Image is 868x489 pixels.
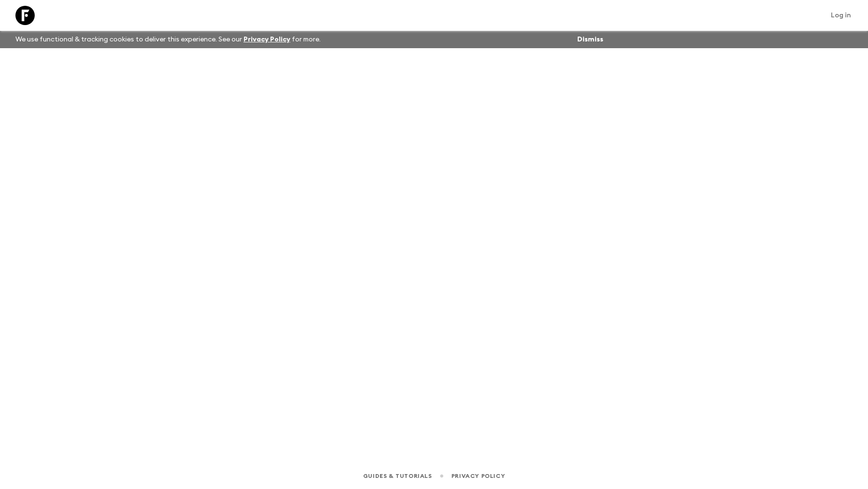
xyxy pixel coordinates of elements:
button: Dismiss [575,33,606,46]
a: Privacy Policy [244,36,290,43]
a: Privacy Policy [451,471,505,481]
p: We use functional & tracking cookies to deliver this experience. See our for more. [12,31,325,48]
a: Guides & Tutorials [363,471,432,481]
a: Log in [826,9,856,22]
